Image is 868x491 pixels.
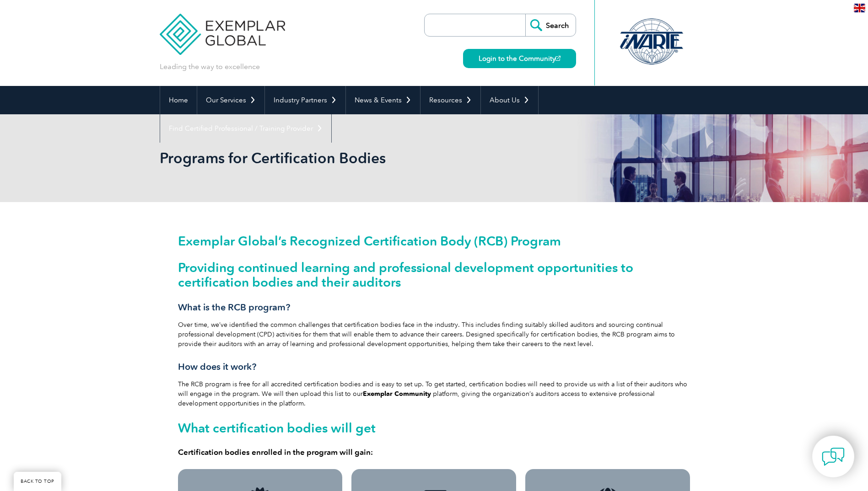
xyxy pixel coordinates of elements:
a: Exemplar Community [363,390,431,398]
img: open_square.png [555,56,561,61]
div: Over time, we’ve identified the common challenges that certification bodies face in the industry.... [178,234,690,457]
a: Home [160,86,197,114]
h3: What is the RCB program? [178,302,690,313]
a: News & Events [346,86,420,114]
h2: Programs for Certification Bodies [160,151,544,165]
h2: Providing continued learning and professional development opportunities to certification bodies a... [178,260,690,289]
h4: Certification bodies enrolled in the program will gain: [178,448,690,457]
h2: What certification bodies will get [178,421,690,435]
a: Industry Partners [265,86,345,114]
a: Our Services [197,86,264,114]
a: About Us [481,86,538,114]
a: Resources [421,86,480,114]
input: Search [525,14,576,36]
img: contact-chat.png [822,445,845,468]
a: BACK TO TOP [14,472,61,491]
p: Leading the way to excellence [160,62,260,72]
h3: How does it work? [178,361,690,373]
a: Find Certified Professional / Training Provider [160,114,331,143]
a: Login to the Community [463,49,576,68]
img: en [854,4,865,12]
h1: Exemplar Global’s Recognized Certification Body (RCB) Program [178,234,690,248]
